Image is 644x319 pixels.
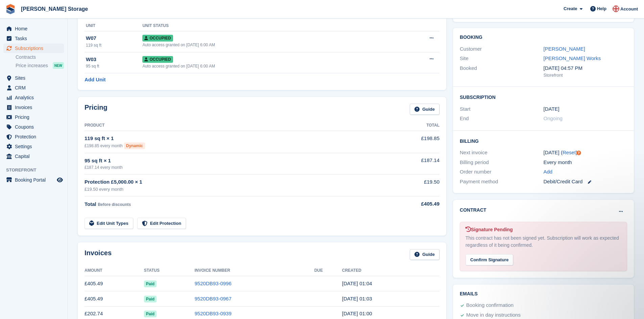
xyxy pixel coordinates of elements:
[144,281,157,287] span: Paid
[342,296,372,301] time: 2025-08-18 00:03:30 UTC
[544,55,601,61] a: [PERSON_NAME] Works
[15,132,55,141] span: Protection
[15,83,55,92] span: CRM
[3,175,64,185] a: menu
[544,168,553,176] a: Add
[3,34,64,43] a: menu
[466,235,621,249] div: This contract has not been signed yet. Subscription will work as expected regardless of it being ...
[85,142,385,149] div: £198.85 every month
[460,55,543,62] div: Site
[85,218,133,229] a: Edit Unit Types
[15,122,55,132] span: Coupons
[85,164,385,170] div: £187.14 every month
[460,45,543,53] div: Customer
[124,142,145,149] div: Dynamic
[3,44,64,53] a: menu
[85,157,385,165] div: 95 sq ft × 1
[544,149,627,157] div: [DATE] ( )
[466,254,513,265] div: Confirm Signature
[544,46,585,52] a: [PERSON_NAME]
[3,112,64,122] a: menu
[613,5,619,12] img: John Baker
[85,276,144,291] td: £405.49
[195,296,232,301] a: 9520DB93-0967
[314,265,342,276] th: Due
[460,137,627,144] h2: Billing
[460,291,627,297] h2: Emails
[142,56,173,63] span: Occupied
[195,311,232,316] a: 9520DB93-0939
[16,62,48,69] span: Price increases
[16,62,64,69] a: Price increases NEW
[3,73,64,83] a: menu
[15,175,55,185] span: Booking Portal
[597,5,606,12] span: Help
[144,311,157,317] span: Paid
[576,150,582,156] div: Tooltip anchor
[56,176,64,184] a: Preview store
[460,64,543,79] div: Booked
[15,93,55,102] span: Analytics
[85,178,385,186] div: Protection £5,000.00 × 1
[564,5,577,12] span: Create
[544,72,627,79] div: Storefront
[85,21,142,31] th: Unit
[385,120,439,131] th: Total
[544,115,563,121] span: Ongoing
[410,249,439,260] a: Guide
[544,105,559,113] time: 2025-06-18 00:00:00 UTC
[460,168,543,176] div: Order number
[98,202,131,207] span: Before discounts
[85,201,96,207] span: Total
[85,249,112,260] h2: Invoices
[460,207,486,214] h2: Contract
[563,150,576,155] a: Reset
[85,104,108,115] h2: Pricing
[460,115,543,123] div: End
[86,56,142,63] div: W03
[460,178,543,186] div: Payment method
[85,265,144,276] th: Amount
[3,93,64,102] a: menu
[544,178,627,186] div: Debit/Credit Card
[3,152,64,161] a: menu
[142,35,173,42] span: Occupied
[86,42,142,48] div: 119 sq ft
[544,64,627,72] div: [DATE] 04:57 PM
[460,149,543,157] div: Next invoice
[195,265,314,276] th: Invoice Number
[15,142,55,151] span: Settings
[86,63,142,69] div: 95 sq ft
[3,103,64,112] a: menu
[85,120,385,131] th: Product
[342,311,372,316] time: 2025-07-18 00:00:11 UTC
[142,42,391,48] div: Auto access granted on [DATE] 6:00 AM
[460,35,627,40] h2: Booking
[144,265,195,276] th: Status
[3,122,64,132] a: menu
[137,218,186,229] a: Edit Protection
[15,44,55,53] span: Subscriptions
[142,21,391,31] th: Unit Status
[410,104,439,115] a: Guide
[86,34,142,42] div: W07
[53,62,64,69] div: NEW
[544,159,627,166] div: Every month
[85,291,144,307] td: £405.49
[15,73,55,83] span: Sites
[16,54,64,60] a: Contracts
[144,296,157,302] span: Paid
[460,94,627,100] h2: Subscription
[5,4,16,14] img: stora-icon-8386f47178a22dfd0bd8f6a31ec36ba5ce8667c1dd55bd0f319d3a0aa187defe.svg
[142,63,391,69] div: Auto access granted on [DATE] 6:00 AM
[460,159,543,166] div: Billing period
[620,6,638,12] span: Account
[15,112,55,122] span: Pricing
[3,24,64,33] a: menu
[15,34,55,43] span: Tasks
[18,3,91,15] a: [PERSON_NAME] Storage
[342,281,372,286] time: 2025-09-18 00:04:18 UTC
[385,153,439,174] td: £187.14
[385,200,439,208] div: £405.49
[195,281,232,286] a: 9520DB93-0996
